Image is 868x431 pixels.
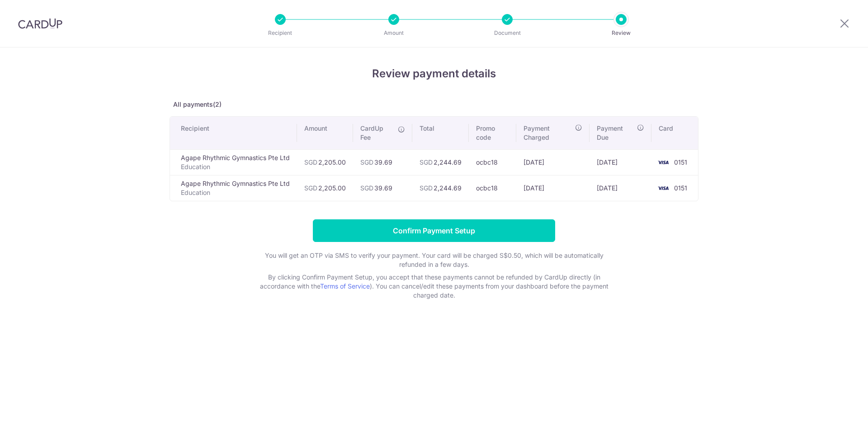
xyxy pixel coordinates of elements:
td: Agape Rhythmic Gymnastics Pte Ltd [170,149,297,175]
a: Terms of Service [320,282,370,290]
th: Promo code [469,117,516,149]
img: <span class="translation_missing" title="translation missing: en.account_steps.new_confirm_form.b... [654,183,672,194]
span: Payment Due [597,124,634,142]
th: Card [651,117,698,149]
td: ocbc18 [469,175,516,201]
span: CardUp Fee [360,124,393,142]
p: All payments(2) [170,100,698,109]
span: SGD [420,184,433,192]
span: Payment Charged [524,124,572,142]
td: [DATE] [516,175,590,201]
p: Education [181,162,290,171]
p: Review [588,28,655,38]
td: ocbc18 [469,149,516,175]
span: 0151 [674,158,687,166]
th: Total [412,117,469,149]
td: 2,244.69 [412,175,469,201]
span: 0151 [674,184,687,192]
img: CardUp [18,18,62,29]
p: Recipient [247,28,314,38]
p: Education [181,188,290,197]
td: 39.69 [353,149,412,175]
p: You will get an OTP via SMS to verify your payment. Your card will be charged S$0.50, which will ... [253,251,615,269]
h4: Review payment details [170,66,698,82]
input: Confirm Payment Setup [313,219,555,242]
td: 39.69 [353,175,412,201]
span: SGD [304,184,317,192]
td: [DATE] [590,175,651,201]
td: 2,205.00 [297,175,353,201]
p: Document [474,28,541,38]
td: [DATE] [516,149,590,175]
td: 2,205.00 [297,149,353,175]
p: Amount [360,28,427,38]
span: SGD [360,158,373,166]
img: <span class="translation_missing" title="translation missing: en.account_steps.new_confirm_form.b... [654,157,672,168]
span: SGD [420,158,433,166]
td: Agape Rhythmic Gymnastics Pte Ltd [170,175,297,201]
th: Recipient [170,117,297,149]
td: 2,244.69 [412,149,469,175]
p: By clicking Confirm Payment Setup, you accept that these payments cannot be refunded by CardUp di... [253,273,615,300]
span: SGD [360,184,373,192]
td: [DATE] [590,149,651,175]
span: SGD [304,158,317,166]
th: Amount [297,117,353,149]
